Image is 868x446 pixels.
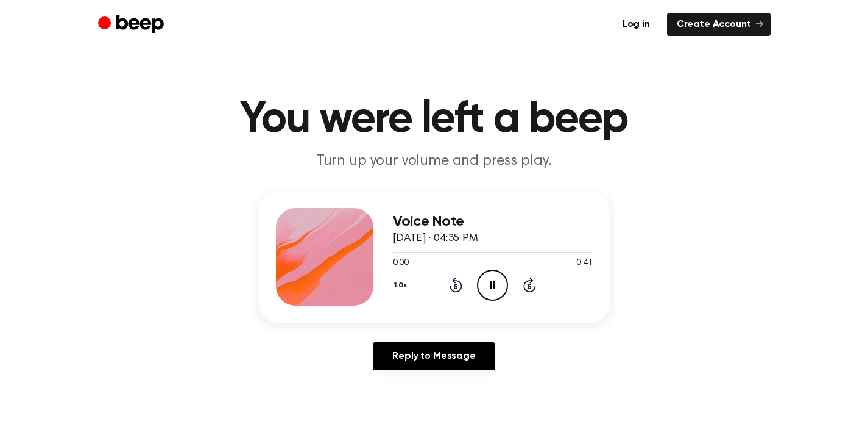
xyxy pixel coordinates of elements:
[98,13,167,37] a: Beep
[613,13,660,36] a: Log in
[200,151,668,171] p: Turn up your volume and press play.
[393,214,593,230] h3: Voice Note
[393,233,478,244] span: [DATE] · 04:35 PM
[122,98,746,142] h1: You were left a beep
[576,257,592,270] span: 0:41
[373,342,495,370] a: Reply to Message
[393,275,412,296] button: 1.0x
[667,13,771,36] a: Create Account
[393,257,409,270] span: 0:00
